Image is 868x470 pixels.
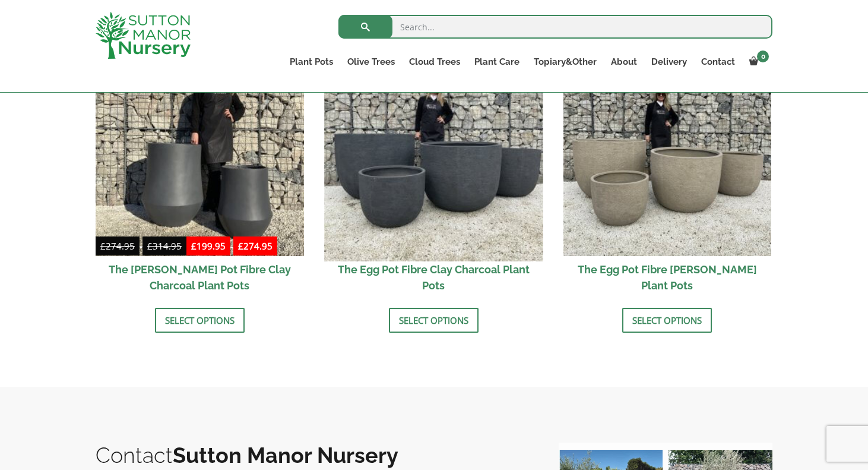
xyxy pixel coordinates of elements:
span: £ [147,240,153,252]
bdi: 314.95 [147,240,182,252]
bdi: 274.95 [100,240,135,252]
span: 0 [757,51,769,62]
a: Select options for “The Bien Hoa Pot Fibre Clay Charcoal Plant Pots” [155,308,245,333]
h2: Contact [96,443,535,468]
a: About [604,53,644,70]
del: - [96,239,186,256]
a: Sale! £274.95-£314.95 £199.95-£274.95 The [PERSON_NAME] Pot Fibre Clay Charcoal Plant Pots [96,48,304,299]
bdi: 274.95 [238,240,273,252]
input: Search... [338,15,772,39]
h2: The Egg Pot Fibre Clay Charcoal Plant Pots [330,256,538,299]
a: 0 [742,53,772,70]
a: Topiary&Other [527,53,604,70]
a: Sale! The Egg Pot Fibre [PERSON_NAME] Plant Pots [563,48,772,299]
a: Select options for “The Egg Pot Fibre Clay Champagne Plant Pots” [622,308,712,333]
span: £ [191,240,197,252]
a: Cloud Trees [402,53,467,70]
a: Plant Pots [283,53,340,70]
ins: - [186,239,277,256]
a: Olive Trees [340,53,402,70]
img: logo [96,12,191,59]
img: The Egg Pot Fibre Clay Charcoal Plant Pots [324,42,543,261]
h2: The Egg Pot Fibre [PERSON_NAME] Plant Pots [563,256,772,299]
b: Sutton Manor Nursery [173,443,398,468]
span: £ [238,240,243,252]
a: Contact [694,53,742,70]
a: Delivery [644,53,694,70]
h2: The [PERSON_NAME] Pot Fibre Clay Charcoal Plant Pots [96,256,304,299]
img: The Bien Hoa Pot Fibre Clay Charcoal Plant Pots [96,48,304,256]
a: Select options for “The Egg Pot Fibre Clay Charcoal Plant Pots” [389,308,479,333]
a: Plant Care [467,53,527,70]
a: Sale! The Egg Pot Fibre Clay Charcoal Plant Pots [330,48,538,299]
bdi: 199.95 [191,240,226,252]
img: The Egg Pot Fibre Clay Champagne Plant Pots [563,48,772,256]
span: £ [100,240,106,252]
